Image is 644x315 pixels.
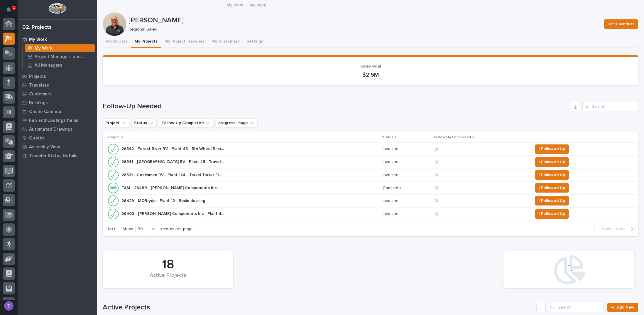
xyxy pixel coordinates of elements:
a: Traveler Status Details [18,151,97,160]
p: T&M - 26489 - Lippert Components Inc - Plant 45 Lifting Hook Modifications - T&M [121,184,225,191]
a: My Work [227,1,243,8]
p: My Work [29,37,47,42]
button: users-avatar [3,300,15,312]
span: I Followed Up [539,145,565,152]
a: All Managers [23,61,97,69]
button: I Followed Up [535,196,569,205]
p: records per page [160,227,193,232]
p: 26429 - MORryde - Plant 12 - Resin decking [121,197,206,203]
tr: 26429 - MORryde - Plant 12 - Resin decking26429 - MORryde - Plant 12 - Resin decking InvoicedI Fo... [103,194,638,207]
tr: 26542 - Forest River RV - Plant 45 - 5th Wheel Rhino Front Rotational Coupler26542 - Forest River... [103,142,638,155]
tr: 26541 - [GEOGRAPHIC_DATA] RV - Plant 45 - Travel Trailer Front Rotational Coupler26541 - [GEOGRAP... [103,156,638,169]
p: Invoiced [383,159,430,164]
span: Sales Goal [360,64,381,68]
span: I Followed Up [539,171,565,178]
p: [PERSON_NAME] [129,16,599,25]
p: 26541 - Forest River RV - Plant 45 - Travel Trailer Front Rotational Coupler [121,158,225,164]
button: I Followed Up [535,170,569,180]
button: Next [613,226,638,232]
p: 26531 - Coachmen RV - Plant 124 - Travel Trailer Front Rotational Coupler [121,171,225,178]
a: Customers [18,90,97,98]
button: Notifications [3,4,15,16]
p: My Work [35,46,53,51]
span: Back [598,226,611,232]
div: 18 [113,257,223,272]
a: Fab and Coatings Items [18,116,97,125]
div: Notifications1 [7,7,15,16]
a: My Work [18,35,97,44]
img: Workspace Logo [48,3,66,14]
p: Invoiced [383,173,430,178]
p: Complete [383,186,430,191]
p: Automated Drawings [29,127,73,132]
a: Project Managers and Engineers [23,53,97,61]
p: Regional Sales [129,27,597,32]
a: Quotes [18,134,97,142]
p: Traveler Status Details [29,153,77,159]
a: Add New [607,303,638,312]
p: All Managers [35,63,62,68]
p: Project [107,134,120,141]
a: Travelers [18,81,97,90]
div: 02. Projects [22,24,52,31]
p: Invoiced [383,198,430,203]
button: My Customers [208,36,243,48]
a: My Work [23,44,97,52]
div: 30 [136,226,150,232]
a: Projects [18,72,97,81]
span: Add New [617,305,634,309]
button: I Followed Up [535,209,569,219]
span: I Followed Up [539,197,565,204]
p: Buildings [29,100,48,106]
tr: 26531 - Coachmen RV - Plant 124 - Travel Trailer Front Rotational Coupler26531 - Coachmen RV - Pl... [103,169,638,181]
a: Automated Drawings [18,125,97,134]
button: Project [103,118,129,128]
button: My Projects [131,36,161,48]
a: Buildings [18,98,97,107]
p: Onsite Calendar [29,109,63,114]
p: Invoiced [383,211,430,216]
button: I Followed Up [535,183,569,193]
h1: Follow-Up Needed [103,102,568,111]
p: $2.5M [110,71,631,78]
p: Show [122,227,133,232]
span: I Followed Up [539,210,565,217]
p: 1 of 1 [103,222,120,236]
p: Customers [29,92,52,97]
button: I Followed Up [535,144,569,154]
button: I Followed Up [535,157,569,167]
a: Onsite Calendar [18,107,97,116]
button: My Quotes [103,36,131,48]
tr: T&M - 26489 - [PERSON_NAME] Components Inc - Plant 45 Lifting Hook Modifications - T&MT&M - 26489... [103,181,638,194]
input: Search [548,303,604,312]
p: 26542 - Forest River RV - Plant 45 - 5th Wheel Rhino Front Rotational Coupler [121,145,225,151]
p: Project Managers and Engineers [35,54,92,60]
p: Assembly View [29,144,60,150]
p: Fab and Coatings Items [29,118,78,123]
div: Active Projects [113,272,223,285]
button: Back [589,226,613,232]
p: 26403 - Lippert Components Inc - Plant 45 - Custom Torsion Axle Lifting Device [121,210,225,216]
span: Edit Favorites [608,21,634,28]
button: My Project Travelers [161,36,208,48]
button: progress image [216,118,258,128]
button: Follow-Up Completed [159,118,213,128]
tr: 26403 - [PERSON_NAME] Components Inc - Plant 45 - Custom Torsion Axle Lifting Device26403 - [PERS... [103,207,638,220]
p: Quotes [29,136,45,141]
span: I Followed Up [539,159,565,166]
p: Status [382,134,393,141]
a: Assembly View [18,142,97,151]
p: Follow-Up Completed [434,134,471,141]
span: I Followed Up [539,184,565,191]
span: Next [616,226,628,232]
p: Invoiced [383,146,430,151]
p: 1 [13,6,15,10]
input: Search [582,102,638,111]
p: My Work [250,1,266,8]
p: Projects [29,74,46,79]
h1: Active Projects [103,303,534,312]
button: Status [131,118,157,128]
button: Edit Favorites [604,19,638,29]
